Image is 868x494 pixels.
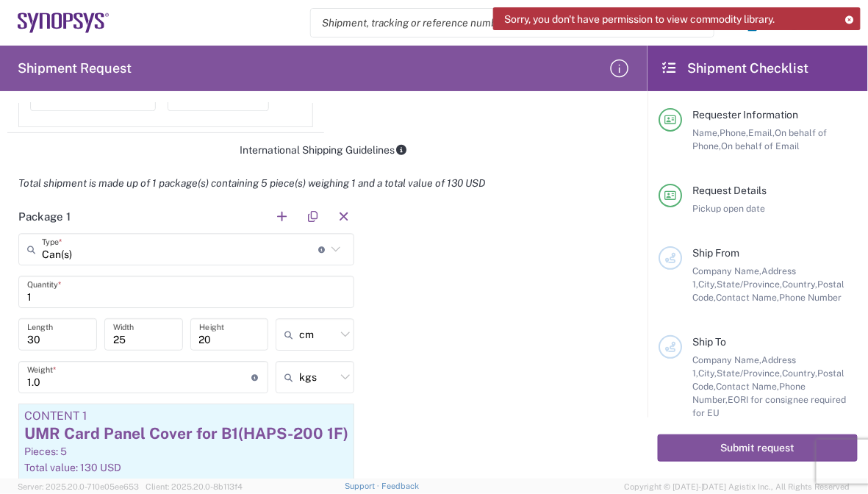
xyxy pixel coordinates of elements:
[24,461,348,474] div: Total value: 130 USD
[24,445,348,458] div: Pieces: 5
[692,354,761,365] span: Company Name,
[24,409,348,423] div: Content 1
[7,143,640,157] div: International Shipping Guidelines
[782,368,817,379] span: Country,
[18,60,132,77] h2: Shipment Request
[698,279,717,290] span: City,
[624,480,850,493] span: Copyright © [DATE]-[DATE] Agistix Inc., All Rights Reserved
[717,279,782,290] span: State/Province,
[146,482,243,491] span: Client: 2025.20.0-8b113f4
[7,177,496,189] em: Total shipment is made up of 1 package(s) containing 5 piece(s) weighing 1 and a total value of 1...
[692,127,720,138] span: Name,
[692,265,761,276] span: Company Name,
[698,368,717,379] span: City,
[782,279,817,290] span: Country,
[692,336,726,348] span: Ship To
[658,434,858,462] button: Submit request
[24,423,348,445] div: UMR Card Panel Cover for B1(HAPS-200 1F)
[692,185,767,196] span: Request Details
[311,9,692,37] input: Shipment, tracking or reference number
[18,482,139,491] span: Server: 2025.20.0-710e05ee653
[692,109,798,121] span: Requester Information
[381,482,419,490] a: Feedback
[692,247,739,259] span: Ship From
[18,210,71,224] h2: Package 1
[504,12,775,26] span: Sorry, you don't have permission to view commodity library.
[721,140,800,151] span: On behalf of Email
[661,60,809,77] h2: Shipment Checklist
[692,394,846,418] span: EORI for consignee required for EU
[748,127,775,138] span: Email,
[345,482,381,490] a: Support
[716,292,779,303] span: Contact Name,
[716,381,779,392] span: Contact Name,
[779,292,842,303] span: Phone Number
[717,368,782,379] span: State/Province,
[692,203,765,214] span: Pickup open date
[720,127,748,138] span: Phone,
